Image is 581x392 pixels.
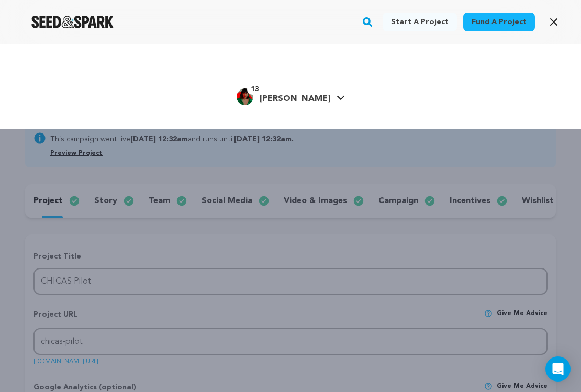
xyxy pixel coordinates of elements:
[463,13,535,31] a: Fund a project
[31,16,114,28] img: Seed&Spark Logo Dark Mode
[545,356,571,382] div: Open Intercom Messenger
[383,13,457,31] a: Start a project
[237,88,253,105] img: 0459f0b7b8c19f06.png
[31,16,114,28] a: Seed&Spark Homepage
[237,86,345,105] a: Reyna T.'s Profile
[237,88,330,105] div: Reyna T.'s Profile
[247,84,263,95] span: 13
[260,95,330,103] span: [PERSON_NAME]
